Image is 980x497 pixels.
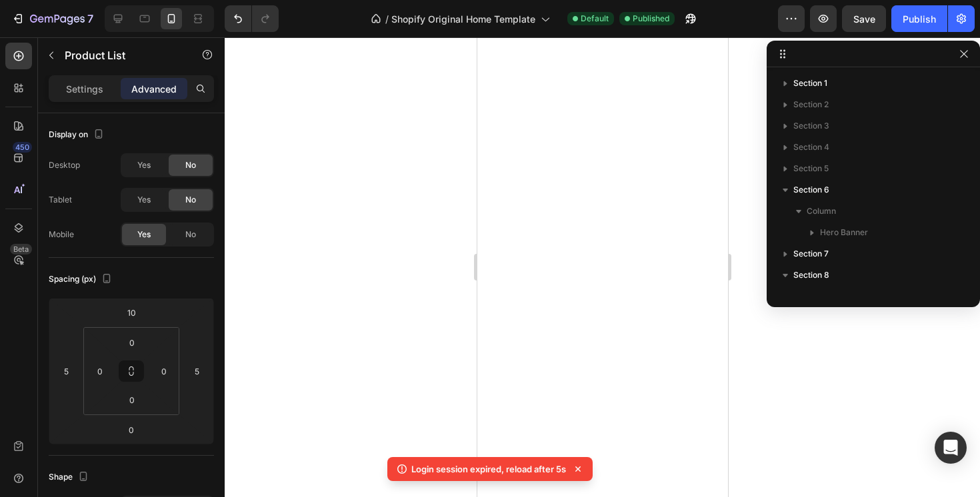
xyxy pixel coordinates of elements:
input: 0px [119,390,145,410]
button: Publish [891,5,947,32]
span: Column [807,205,836,218]
span: Section 7 [793,247,829,260]
div: Undo/Redo [225,5,279,32]
button: Save [842,5,886,32]
input: 5 [56,361,76,381]
span: Section 5 [793,162,829,175]
div: Mobile [49,229,74,241]
span: Yes [137,159,151,171]
input: 0px [119,332,145,352]
div: Shape [49,468,91,486]
div: Beta [10,244,32,254]
input: 0px [154,361,174,381]
span: No [185,229,196,241]
input: 10 [118,302,145,322]
div: Publish [903,12,936,26]
div: Desktop [49,159,80,171]
span: Section 3 [793,119,829,133]
span: Default [581,13,609,25]
span: Column [807,290,836,303]
input: 0px [90,361,110,381]
span: / [385,12,389,26]
div: Display on [49,126,107,144]
p: Product List [65,47,178,63]
span: Yes [137,229,151,241]
span: Section 2 [793,98,829,111]
span: Section 1 [793,77,827,90]
div: 450 [13,142,32,153]
iframe: Design area [477,37,728,497]
span: No [185,159,196,171]
span: Section 4 [793,141,829,154]
span: Save [853,13,875,25]
button: 7 [5,5,99,32]
input: 0 [118,420,145,440]
span: Published [633,13,669,25]
div: Spacing (px) [49,270,115,288]
span: Section 6 [793,183,829,197]
span: Section 8 [793,268,829,282]
div: Open Intercom Messenger [935,432,967,464]
p: Advanced [131,82,177,96]
p: Login session expired, reload after 5s [411,462,566,476]
span: Yes [137,194,151,206]
p: Settings [66,82,103,96]
input: 5 [187,361,207,381]
span: No [185,194,196,206]
div: Tablet [49,194,72,206]
span: Hero Banner [820,226,868,239]
span: Shopify Original Home Template [391,12,535,26]
p: 7 [87,11,93,27]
